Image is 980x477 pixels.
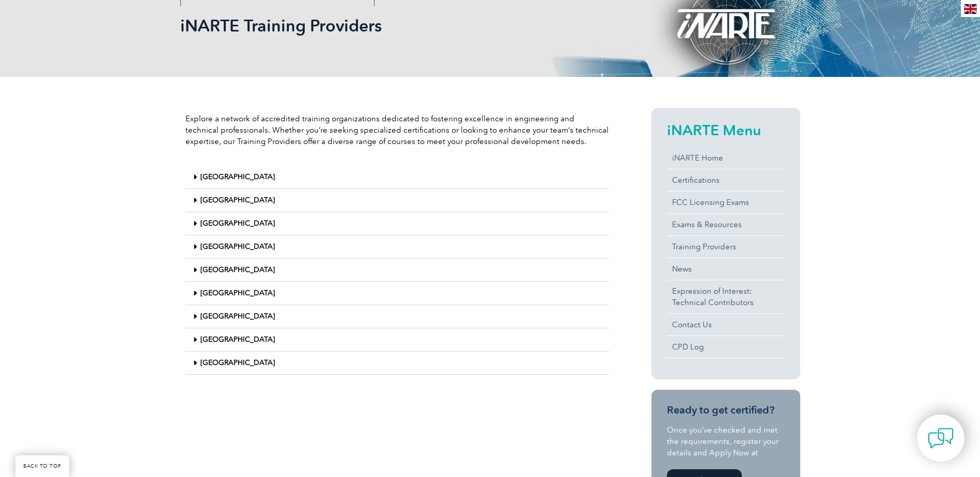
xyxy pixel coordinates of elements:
a: Exams & Resources [667,214,785,235]
a: Training Providers [667,236,785,258]
img: contact-chat.png [928,425,954,451]
a: [GEOGRAPHIC_DATA] [200,312,275,321]
a: [GEOGRAPHIC_DATA] [200,242,275,251]
h3: Ready to get certified? [667,404,785,417]
div: [GEOGRAPHIC_DATA] [185,328,609,352]
a: Certifications [667,169,785,191]
p: Explore a network of accredited training organizations dedicated to fostering excellence in engin... [185,113,609,147]
img: en [964,4,977,14]
div: [GEOGRAPHIC_DATA] [185,235,609,259]
div: [GEOGRAPHIC_DATA] [185,212,609,235]
a: [GEOGRAPHIC_DATA] [200,289,275,297]
div: [GEOGRAPHIC_DATA] [185,166,609,189]
h1: iNARTE Training Providers [180,15,577,36]
a: [GEOGRAPHIC_DATA] [200,265,275,274]
a: Expression of Interest:Technical Contributors [667,280,785,313]
p: Once you’ve checked and met the requirements, register your details and Apply Now at [667,424,785,458]
div: [GEOGRAPHIC_DATA] [185,352,609,375]
h2: iNARTE Menu [667,122,785,138]
a: [GEOGRAPHIC_DATA] [200,196,275,204]
div: [GEOGRAPHIC_DATA] [185,189,609,212]
a: News [667,258,785,280]
a: Contact Us [667,314,785,336]
a: FCC Licensing Exams [667,192,785,213]
div: [GEOGRAPHIC_DATA] [185,305,609,328]
a: [GEOGRAPHIC_DATA] [200,172,275,181]
a: [GEOGRAPHIC_DATA] [200,335,275,344]
div: [GEOGRAPHIC_DATA] [185,259,609,282]
a: iNARTE Home [667,147,785,169]
a: BACK TO TOP [15,455,69,477]
a: CPD Log [667,336,785,358]
a: [GEOGRAPHIC_DATA] [200,358,275,367]
a: [GEOGRAPHIC_DATA] [200,219,275,228]
div: [GEOGRAPHIC_DATA] [185,282,609,305]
